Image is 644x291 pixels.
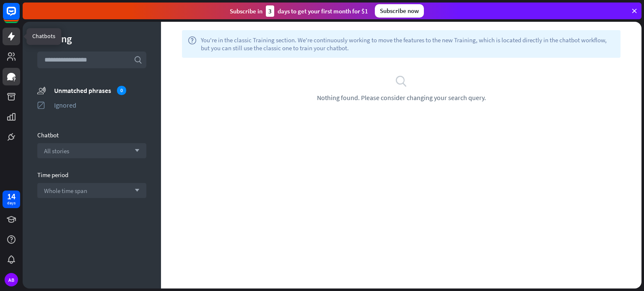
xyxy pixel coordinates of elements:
[44,147,69,155] span: All stories
[201,36,615,52] span: You're in the classic Training section. We're continuously working to move the features to the ne...
[117,86,126,95] div: 0
[54,86,146,95] div: Unmatched phrases
[130,148,140,153] i: arrow_down
[7,193,16,200] div: 14
[375,4,424,18] div: Subscribe now
[3,191,20,208] a: 14 days
[37,171,146,179] div: Time period
[37,131,146,139] div: Chatbot
[130,188,140,193] i: arrow_down
[266,5,274,17] div: 3
[7,3,32,28] button: Open LiveChat chat widget
[37,32,146,45] div: Training
[188,36,197,52] i: help
[230,5,368,17] div: Subscribe in days to get your first month for $1
[54,101,146,109] div: Ignored
[37,86,46,95] i: unmatched_phrases
[44,187,87,195] span: Whole time span
[37,101,46,109] i: ignored
[395,75,408,87] i: search
[7,200,16,206] div: days
[5,273,18,286] div: AB
[317,93,486,102] span: Nothing found. Please consider changing your search query.
[134,56,142,64] i: search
